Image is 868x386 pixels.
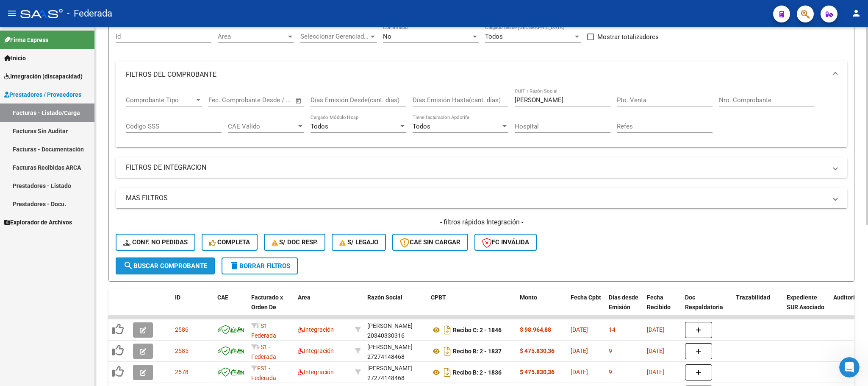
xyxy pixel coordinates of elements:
[609,347,612,354] span: 9
[520,347,555,354] strong: $ 475.830,36
[300,33,369,40] span: Seleccionar Gerenciador
[392,234,468,251] button: CAE SIN CARGAR
[126,193,827,203] mat-panel-title: MAS FILTROS
[647,294,671,310] span: Fecha Recibido
[783,288,830,326] datatable-header-cell: Expediente SUR Asociado
[851,8,861,18] mat-icon: person
[298,347,334,354] span: Integración
[367,294,402,301] span: Razón Social
[732,288,783,326] datatable-header-cell: Trazabilidad
[643,288,682,326] datatable-header-cell: Fecha Recibido
[839,357,860,378] iframe: Intercom live chat
[123,260,133,271] mat-icon: search
[442,323,453,337] i: Descargar documento
[383,33,391,40] span: No
[222,257,298,274] button: Borrar Filtros
[609,326,616,333] span: 14
[116,61,847,88] mat-expansion-panel-header: FILTROS DEL COMPROBANTE
[175,294,180,301] span: ID
[571,369,588,375] span: [DATE]
[4,35,48,45] span: Firma Express
[682,288,732,326] datatable-header-cell: Doc Respaldatoria
[571,326,588,333] span: [DATE]
[453,327,502,333] strong: Recibo C: 2 - 1846
[298,326,334,333] span: Integración
[229,262,290,270] span: Borrar Filtros
[571,347,588,354] span: [DATE]
[311,123,328,130] span: Todos
[453,348,502,355] strong: Recibo B: 2 - 1837
[427,288,516,326] datatable-header-cell: CPBT
[116,88,847,148] div: FILTROS DEL COMPROBANTE
[251,344,276,360] span: FS1 - Federada
[520,326,551,333] strong: $ 98.964,88
[332,234,386,251] button: S/ legajo
[248,288,294,326] datatable-header-cell: Facturado x Orden De
[251,365,276,381] span: FS1 - Federada
[126,70,827,79] mat-panel-title: FILTROS DEL COMPROBANTE
[172,288,214,326] datatable-header-cell: ID
[482,238,529,246] span: FC Inválida
[251,322,276,339] span: FS1 - Federada
[7,8,17,18] mat-icon: menu
[116,218,847,227] h4: - filtros rápidos Integración -
[647,369,664,375] span: [DATE]
[250,96,291,104] input: Fecha fin
[367,364,413,373] div: [PERSON_NAME]
[251,294,283,310] span: Facturado x Orden De
[364,288,427,326] datatable-header-cell: Razón Social
[4,218,72,227] span: Explorador de Archivos
[116,188,847,208] mat-expansion-panel-header: MAS FILTROS
[4,53,26,63] span: Inicio
[647,326,664,333] span: [DATE]
[116,157,847,178] mat-expansion-panel-header: FILTROS DE INTEGRACION
[833,294,858,301] span: Auditoria
[736,294,770,301] span: Trazabilidad
[367,342,424,360] div: 27274148468
[298,294,311,301] span: Area
[442,366,453,379] i: Descargar documento
[67,4,112,23] span: - Federada
[442,344,453,358] i: Descargar documento
[272,238,318,246] span: S/ Doc Resp.
[116,234,195,251] button: Conf. no pedidas
[4,90,81,99] span: Prestadores / Proveedores
[567,288,605,326] datatable-header-cell: Fecha Cpbt
[474,234,537,251] button: FC Inválida
[264,234,326,251] button: S/ Doc Resp.
[228,123,297,130] span: CAE Válido
[294,288,352,326] datatable-header-cell: Area
[208,96,243,104] input: Fecha inicio
[4,72,83,81] span: Integración (discapacidad)
[123,238,188,246] span: Conf. no pedidas
[431,294,446,301] span: CPBT
[597,32,659,42] span: Mostrar totalizadores
[605,288,643,326] datatable-header-cell: Días desde Emisión
[126,163,827,172] mat-panel-title: FILTROS DE INTEGRACION
[400,238,460,246] span: CAE SIN CARGAR
[339,238,378,246] span: S/ legajo
[609,369,612,375] span: 9
[367,321,413,331] div: [PERSON_NAME]
[520,294,537,301] span: Monto
[214,288,248,326] datatable-header-cell: CAE
[229,260,239,271] mat-icon: delete
[520,369,555,375] strong: $ 475.830,36
[175,326,189,333] span: 2586
[298,369,334,375] span: Integración
[413,123,430,130] span: Todos
[175,347,189,354] span: 2585
[209,238,250,246] span: Completa
[516,288,567,326] datatable-header-cell: Monto
[647,347,664,354] span: [DATE]
[175,369,189,375] span: 2578
[367,342,413,352] div: [PERSON_NAME]
[217,294,228,301] span: CAE
[609,294,638,310] span: Días desde Emisión
[294,96,304,106] button: Open calendar
[685,294,723,310] span: Doc Respaldatoria
[123,262,207,270] span: Buscar Comprobante
[367,364,424,381] div: 27274148468
[126,96,194,104] span: Comprobante Tipo
[116,257,215,274] button: Buscar Comprobante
